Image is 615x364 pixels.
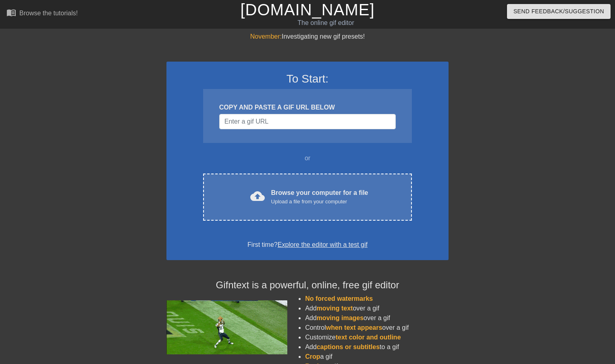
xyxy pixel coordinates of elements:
span: Crop [305,353,320,360]
a: Explore the editor with a test gif [278,241,368,248]
span: text color and outline [336,334,401,341]
div: Investigating new gif presets! [166,32,449,41]
div: First time? [177,240,438,250]
button: Send Feedback/Suggestion [507,4,611,19]
span: moving images [317,314,364,321]
li: Add over a gif [305,304,449,313]
h4: Gifntext is a powerful, online, free gif editor [166,279,449,291]
input: Username [219,114,396,129]
div: Browse your computer for a file [271,188,368,206]
div: The online gif editor [209,18,443,28]
img: football_small.gif [166,300,287,354]
span: captions or subtitles [317,343,380,350]
a: [DOMAIN_NAME] [240,1,374,19]
li: Add to a gif [305,342,449,352]
a: Browse the tutorials! [6,8,78,20]
li: a gif [305,352,449,362]
div: Upload a file from your computer [271,198,368,206]
span: moving text [317,305,353,312]
li: Control over a gif [305,323,449,333]
span: Send Feedback/Suggestion [513,6,604,17]
span: menu_book [6,8,16,17]
div: COPY AND PASTE A GIF URL BELOW [219,103,396,112]
h3: To Start: [177,72,438,86]
div: Browse the tutorials! [19,10,78,17]
span: November: [250,33,282,40]
div: or [187,153,428,163]
span: No forced watermarks [305,295,373,302]
li: Customize [305,333,449,342]
span: cloud_upload [250,189,265,203]
li: Add over a gif [305,313,449,323]
span: when text appears [326,324,382,331]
